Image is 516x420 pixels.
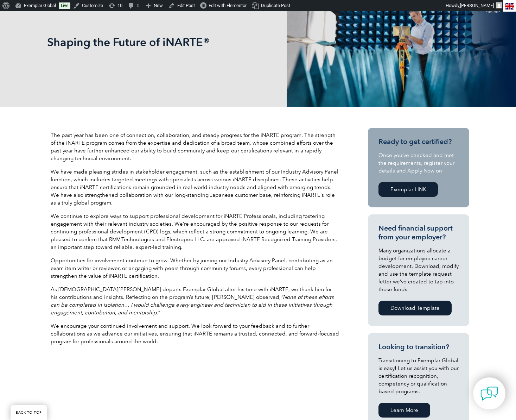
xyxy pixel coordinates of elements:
[51,294,334,316] em: “None of these efforts can be completed in isolation… I would challenge every engineer and techni...
[480,385,498,402] img: contact-chat.png
[378,137,459,146] h3: Ready to get certified?
[51,131,339,162] p: The past year has been one of connection, collaboration, and steady progress for the iNARTE progr...
[378,343,459,351] h3: Looking to transition?
[59,2,70,9] a: Live
[51,257,339,280] p: Opportunities for involvement continue to grow. Whether by joining our Industry Advisory Panel, c...
[378,357,459,395] p: Transitioning to Exemplar Global is easy! Let us assist you with our certification recognition, c...
[51,212,339,251] p: We continue to explore ways to support professional development for iNARTE Professionals, includi...
[378,224,459,242] h3: Need financial support from your employer?
[505,3,514,10] img: en
[47,35,317,49] h1: Shaping the Future of iNARTE®
[51,322,339,345] p: We encourage your continued involvement and support. We look forward to your feedback and to furt...
[378,301,452,315] a: Download Template
[378,247,459,293] p: Many organizations allocate a budget for employee career development. Download, modify and use th...
[51,286,339,316] p: As [DEMOGRAPHIC_DATA][PERSON_NAME] departs Exemplar Global after his time with iNARTE, we thank h...
[378,182,438,197] a: Exemplar LINK
[209,3,247,8] span: Edit with Elementor
[378,151,459,175] p: Once you’ve checked and met the requirements, register your details and Apply Now on
[460,3,494,8] span: [PERSON_NAME]
[51,168,339,207] p: We have made pleasing strides in stakeholder engagement, such as the establishment of our Industr...
[11,405,47,420] a: BACK TO TOP
[378,403,430,418] a: Learn More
